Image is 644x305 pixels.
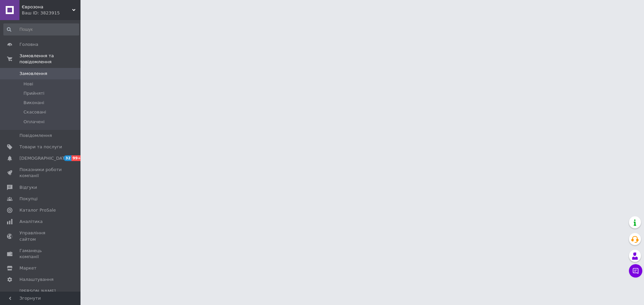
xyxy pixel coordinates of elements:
span: Скасовані [23,109,46,115]
span: Аналітика [19,219,43,225]
span: Управління сайтом [19,230,62,242]
span: Прийняті [23,90,44,96]
span: Замовлення та повідомлення [19,53,80,65]
span: [DEMOGRAPHIC_DATA] [19,155,69,161]
span: Товари та послуги [19,144,62,150]
span: Покупці [19,196,38,202]
span: Маркет [19,265,37,271]
span: 32 [64,155,71,161]
span: Каталог ProSale [19,207,56,213]
span: Єврозона [22,4,72,10]
span: Гаманець компанії [19,248,62,260]
div: Ваш ID: 3823915 [22,10,80,16]
span: Повідомлення [19,133,52,139]
span: Головна [19,42,38,48]
span: 99+ [71,155,83,161]
span: Показники роботи компанії [19,167,62,179]
input: Пошук [3,23,79,35]
span: Оплачені [23,119,45,125]
span: Налаштування [19,277,54,283]
span: Нові [23,81,33,87]
span: Відгуки [19,184,37,190]
button: Чат з покупцем [629,264,642,278]
span: Виконані [23,100,44,106]
span: Замовлення [19,71,47,77]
